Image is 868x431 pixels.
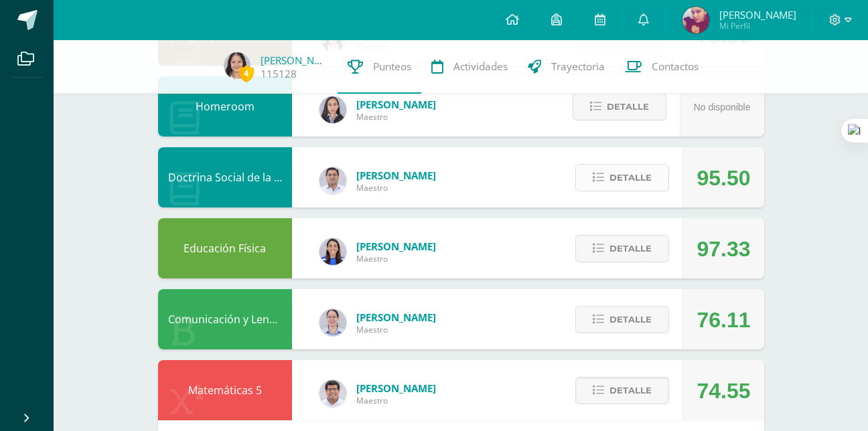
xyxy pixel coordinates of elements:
img: 35694fb3d471466e11a043d39e0d13e5.png [319,96,346,123]
div: 97.33 [697,219,750,279]
span: [PERSON_NAME] [356,311,436,324]
span: [PERSON_NAME] [356,381,436,395]
button: Detalle [575,164,669,191]
a: Contactos [615,40,709,94]
span: Trayectoria [551,60,605,74]
span: Detalle [609,236,652,261]
img: 15aaa72b904403ebb7ec886ca542c491.png [319,167,346,194]
span: Maestro [356,395,436,406]
a: 115128 [261,67,297,81]
span: [PERSON_NAME] [356,169,436,182]
button: Detalle [575,306,669,333]
span: Detalle [609,378,652,403]
div: 76.11 [697,290,750,350]
img: 56fa8ae54895f260aaa680a71fb556c5.png [682,7,709,33]
span: [PERSON_NAME] [356,240,436,253]
div: 74.55 [697,361,750,421]
div: Educación Física [158,218,292,278]
button: Detalle [575,377,669,404]
span: Contactos [652,60,699,74]
span: Maestro [356,253,436,264]
div: Matemáticas 5 [158,360,292,420]
span: Detalle [609,307,652,332]
span: Maestro [356,182,436,193]
div: 95.50 [697,148,750,208]
span: Maestro [356,324,436,335]
img: a7ee6d70d80002b2e40dc5bf61ca7e6f.png [224,52,250,79]
span: [PERSON_NAME] [356,98,436,111]
div: Doctrina Social de la Iglesia [158,147,292,207]
span: [PERSON_NAME] [719,8,796,21]
div: Comunicación y Lenguaje L3 (Inglés) 5 [158,289,292,349]
span: 4 [239,65,254,82]
div: Homeroom [158,76,292,137]
span: Maestro [356,111,436,122]
button: Detalle [573,93,666,120]
span: No disponible [694,102,751,112]
a: Trayectoria [518,40,615,94]
button: Detalle [575,235,669,262]
a: [PERSON_NAME] [261,54,328,67]
span: Actividades [453,60,508,74]
span: Detalle [609,165,652,190]
span: Punteos [373,60,411,74]
a: Punteos [338,40,421,94]
img: daba15fc5312cea3888e84612827f950.png [319,309,346,336]
img: 01ec045deed16b978cfcd964fb0d0c55.png [319,380,346,407]
a: Actividades [421,40,518,94]
span: Detalle [607,94,649,119]
span: Mi Perfil [719,20,796,31]
img: 0eea5a6ff783132be5fd5ba128356f6f.png [319,238,346,265]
